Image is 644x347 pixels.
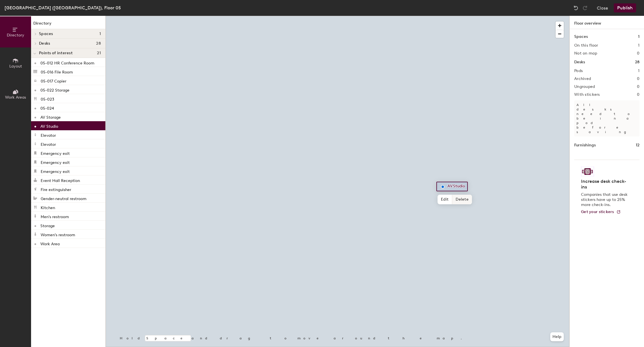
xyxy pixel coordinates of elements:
p: Fire extinguisher [41,186,71,192]
h1: Spaces [574,34,588,40]
p: 05-012 HR Conference Room [40,59,94,66]
h1: 28 [635,59,639,65]
a: Get your stickers [581,210,621,214]
p: Emergency exit [41,159,70,165]
button: Help [550,332,564,341]
h1: Furnishings [574,142,596,148]
h4: Increase desk check-ins [581,179,629,190]
span: 28 [96,41,101,46]
span: 21 [97,51,101,55]
span: Points of interest [39,51,73,55]
p: Event Hall Reception [41,177,80,183]
h1: Desks [574,59,585,65]
h1: Directory [31,20,105,29]
p: Elevator [41,131,56,138]
h2: 0 [637,84,639,89]
p: 05-022 Storage [40,86,69,93]
p: Emergency exit [41,168,70,174]
span: Delete [452,195,472,204]
button: Close [597,3,608,12]
span: Get your stickers [581,209,614,214]
h2: Ungrouped [574,84,595,89]
p: 05-024 [40,104,54,111]
p: Work Area [40,240,60,246]
p: All desks need to be in a pod before saving [574,100,639,136]
p: Companies that use desk stickers have up to 25% more check-ins. [581,192,629,207]
p: Women's restroom [41,231,75,237]
p: Kitchen [41,204,55,210]
h2: 1 [638,43,639,48]
p: Gender-neutral restroom [41,195,86,201]
p: Elevator [41,140,56,147]
h1: Floor overview [570,16,644,29]
img: Undo [573,5,579,11]
h1: 12 [636,142,639,148]
span: Directory [7,33,24,38]
button: Publish [614,3,636,12]
h2: Pods [574,69,583,73]
span: 1 [99,32,101,36]
p: 05-017 Copier [41,77,66,84]
h2: 0 [637,92,639,97]
span: Layout [9,64,22,69]
p: 05-016 File Room [41,68,73,75]
p: AV Storage [40,113,61,120]
p: Emergency exit [41,149,70,156]
h2: Not on map [574,51,597,56]
p: Men's restroom [41,213,69,219]
h2: On this floor [574,43,598,48]
span: Work Areas [5,95,26,100]
div: [GEOGRAPHIC_DATA] ([GEOGRAPHIC_DATA]), Floor 05 [5,4,121,11]
p: AV Studio [40,122,58,129]
span: Edit [438,195,452,204]
h2: 1 [638,69,639,73]
img: Redo [582,5,588,11]
p: 05-023 [41,95,54,102]
p: Storage [40,222,55,228]
span: Desks [39,41,50,46]
h1: 1 [638,34,639,40]
h2: With stickers [574,92,600,97]
span: Spaces [39,32,53,36]
img: Sticker logo [581,167,594,176]
h2: Archived [574,77,591,81]
h2: 0 [637,77,639,81]
h2: 0 [637,51,639,56]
